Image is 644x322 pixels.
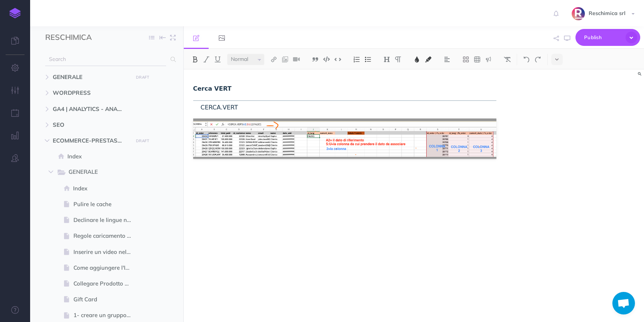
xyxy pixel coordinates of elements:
img: logo-mark.svg [9,8,21,18]
span: CERCA.VERT [201,104,238,111]
span: ECOMMERCE-PRESTASHOP [53,136,129,145]
img: Add image button [282,56,288,62]
span: Collegare Prodotto virtuale (video) a un prodotto fisico [73,279,138,288]
button: Publish [575,29,640,46]
img: Add video button [293,56,300,62]
img: Underline button [214,56,221,62]
span: WORDPRESS [53,88,129,97]
span: Gift Card [73,295,138,304]
img: Code block button [323,56,330,62]
img: Bold button [192,56,198,62]
img: Link button [270,56,277,62]
small: DRAFT [136,75,149,80]
span: Come aggiungere l'ID per visualizzare il sito anche se in lavorazione [73,263,138,272]
button: DRAFT [133,73,152,82]
span: GENERALE [69,167,127,177]
span: SEO [53,120,129,129]
span: Declinare le lingue nelle pagine | traduzioni - Creative elements [73,216,138,225]
img: Text color button [414,56,420,62]
img: Blockquote button [312,56,319,62]
small: DRAFT [136,138,149,143]
span: GENERALE [53,73,129,82]
a: Aprire la chat [612,292,635,314]
img: Paragraph button [395,56,401,62]
input: Search [45,53,166,66]
img: Ordered list button [353,56,360,62]
span: Index [67,152,138,161]
span: Inserire un video nella pagina prodotto da link Youtube [73,248,138,257]
img: Alignment dropdown menu button [444,56,450,62]
img: Create table button [474,56,481,62]
span: Cerca VERT [193,85,232,92]
img: Redo [534,56,541,62]
input: Documentation Name [45,32,134,43]
span: 1- creare un gruppo clienti [73,311,138,320]
img: Undo [523,56,530,62]
span: Regole caricamento immagini - risoluzione [73,231,138,240]
img: SGK6KZuSgkkl1IBPb8DhpgpgsZbZAtQbfA.png [193,118,497,158]
span: GA4 | ANALYTICS - ANALISI [53,105,129,114]
button: DRAFT [133,137,152,145]
span: Publish [584,32,622,43]
img: Unordered list button [365,56,371,62]
img: Text background color button [425,56,432,62]
span: Reschimica srl [585,10,629,17]
img: Clear styles button [504,56,511,62]
img: Callout dropdown menu button [485,56,492,62]
span: Index [73,184,138,193]
img: Headings dropdown button [383,56,390,62]
img: SYa4djqk1Oq5LKxmPekz2tk21Z5wK9RqXEiubV6a.png [572,7,585,20]
span: Pulire le cache [73,200,138,209]
img: Italic button [203,56,210,62]
img: Inline code button [334,56,341,62]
